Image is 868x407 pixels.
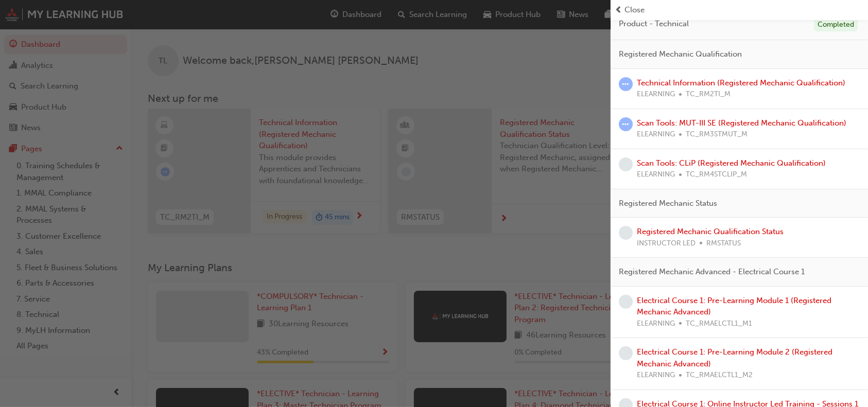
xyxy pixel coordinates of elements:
a: Electrical Course 1: Pre-Learning Module 2 (Registered Mechanic Advanced) [637,347,832,368]
span: INSTRUCTOR LED [637,238,696,250]
span: learningRecordVerb_NONE-icon [619,157,633,171]
span: TC_RM3STMUT_M [686,129,748,140]
span: ELEARNING [637,89,675,100]
span: TC_RM2TI_M [686,89,731,100]
span: learningRecordVerb_NONE-icon [619,226,633,240]
span: Registered Mechanic Advanced - Electrical Course 1 [619,266,805,278]
span: Close [624,4,645,16]
span: Product - Technical [619,18,689,30]
span: TC_RMAELCTL1_M1 [686,318,752,330]
span: learningRecordVerb_ATTEMPT-icon [619,77,633,91]
div: Completed [814,18,858,32]
span: TC_RMAELCTL1_M2 [686,369,753,381]
span: ELEARNING [637,369,675,381]
span: RMSTATUS [706,238,741,250]
span: learningRecordVerb_NONE-icon [619,295,633,309]
span: ELEARNING [637,169,675,181]
a: Technical Information (Registered Mechanic Qualification) [637,78,845,87]
span: Registered Mechanic Qualification [619,48,742,60]
span: TC_RM4STCLIP_M [686,169,747,181]
a: Scan Tools: CLiP (Registered Mechanic Qualification) [637,158,826,168]
a: Registered Mechanic Qualification Status [637,227,784,236]
span: prev-icon [615,4,622,16]
a: Electrical Course 1: Pre-Learning Module 1 (Registered Mechanic Advanced) [637,296,831,317]
span: Registered Mechanic Status [619,198,717,209]
span: learningRecordVerb_ATTEMPT-icon [619,117,633,131]
a: Scan Tools: MUT-III SE (Registered Mechanic Qualification) [637,118,846,128]
span: ELEARNING [637,318,675,330]
button: prev-iconClose [615,4,864,16]
span: ELEARNING [637,129,675,140]
span: learningRecordVerb_NONE-icon [619,346,633,360]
